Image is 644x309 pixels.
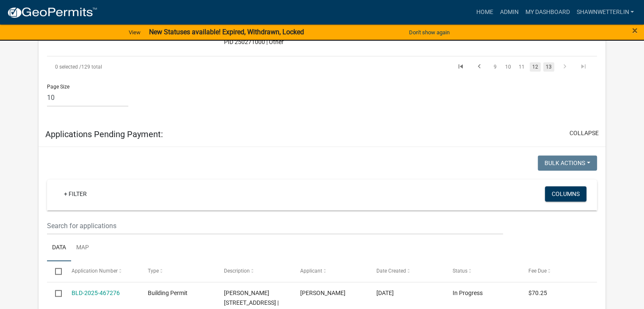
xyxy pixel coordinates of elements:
[216,261,292,281] datatable-header-cell: Description
[72,268,118,274] span: Application Number
[530,62,541,72] a: 12
[538,155,597,171] button: Bulk Actions
[453,62,469,72] a: go to first page
[473,4,496,20] a: Home
[71,235,94,262] a: Map
[573,4,637,20] a: ShawnWetterlin
[490,62,500,72] a: 9
[522,4,573,20] a: My Dashboard
[45,129,163,139] h5: Applications Pending Payment:
[503,62,514,72] a: 10
[406,25,453,39] button: Don't show again
[489,60,501,74] li: page 9
[452,290,482,296] span: In Progress
[376,290,393,296] span: 08/21/2025
[148,290,188,296] span: Building Permit
[148,268,159,274] span: Type
[516,62,527,72] a: 11
[501,60,515,74] li: page 10
[543,62,554,72] a: 13
[632,25,638,36] button: Close
[496,4,522,20] a: Admin
[471,62,487,72] a: go to previous page
[300,290,345,296] span: Danielle Ocel
[557,62,573,72] a: go to next page
[224,268,250,274] span: Description
[47,261,63,281] datatable-header-cell: Select
[125,25,144,39] a: View
[149,28,304,36] strong: New Statuses available! Expired, Withdrawn, Locked
[139,261,216,281] datatable-header-cell: Type
[55,64,81,70] span: 0 selected /
[569,129,599,138] button: collapse
[300,268,322,274] span: Applicant
[545,186,586,201] button: Columns
[528,268,547,274] span: Fee Due
[47,235,71,262] a: Data
[444,261,520,281] datatable-header-cell: Status
[542,60,556,74] li: page 13
[528,60,542,74] li: page 12
[72,290,120,296] a: BLD-2025-467276
[452,268,467,274] span: Status
[63,261,139,281] datatable-header-cell: Application Number
[47,217,503,235] input: Search for applications
[368,261,444,281] datatable-header-cell: Date Created
[57,186,94,201] a: + Filter
[575,62,591,72] a: go to last page
[520,261,597,281] datatable-header-cell: Fee Due
[528,290,547,296] span: $70.25
[632,25,638,36] span: ×
[515,60,528,74] li: page 11
[47,56,264,77] div: 129 total
[292,261,368,281] datatable-header-cell: Applicant
[376,268,406,274] span: Date Created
